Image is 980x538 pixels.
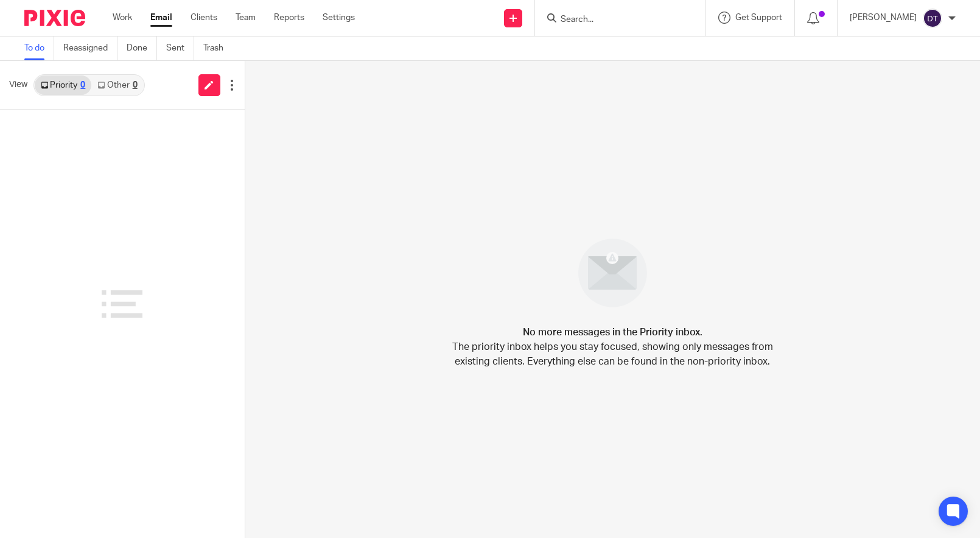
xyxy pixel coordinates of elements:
[127,37,157,60] a: Done
[923,9,942,28] img: svg%3E
[150,12,172,24] a: Email
[191,12,217,24] a: Clients
[166,37,194,60] a: Sent
[236,12,256,24] a: Team
[133,81,138,89] div: 0
[559,15,669,26] input: Search
[113,12,132,24] a: Work
[735,13,782,22] span: Get Support
[63,37,117,60] a: Reassigned
[850,12,917,24] p: [PERSON_NAME]
[80,81,85,89] div: 0
[323,12,355,24] a: Settings
[91,75,143,95] a: Other0
[274,12,304,24] a: Reports
[24,10,85,26] img: Pixie
[570,231,655,315] img: image
[35,75,91,95] a: Priority0
[9,79,27,91] span: View
[203,37,233,60] a: Trash
[451,340,774,369] p: The priority inbox helps you stay focused, showing only messages from existing clients. Everythin...
[523,325,702,340] h4: No more messages in the Priority inbox.
[24,37,54,60] a: To do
